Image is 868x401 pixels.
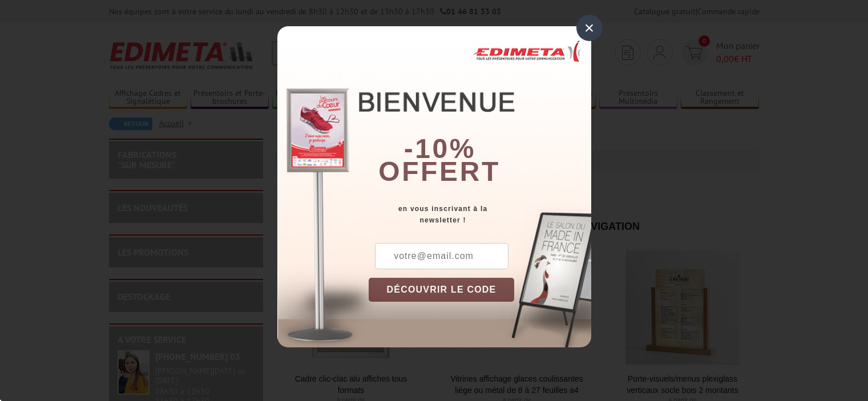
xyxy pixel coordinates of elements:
[404,133,476,164] b: -10%
[375,243,508,269] input: votre@email.com
[576,15,603,41] div: ×
[369,203,591,226] div: en vous inscrivant à la newsletter !
[369,278,515,302] button: DÉCOUVRIR LE CODE
[378,156,500,187] font: offert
